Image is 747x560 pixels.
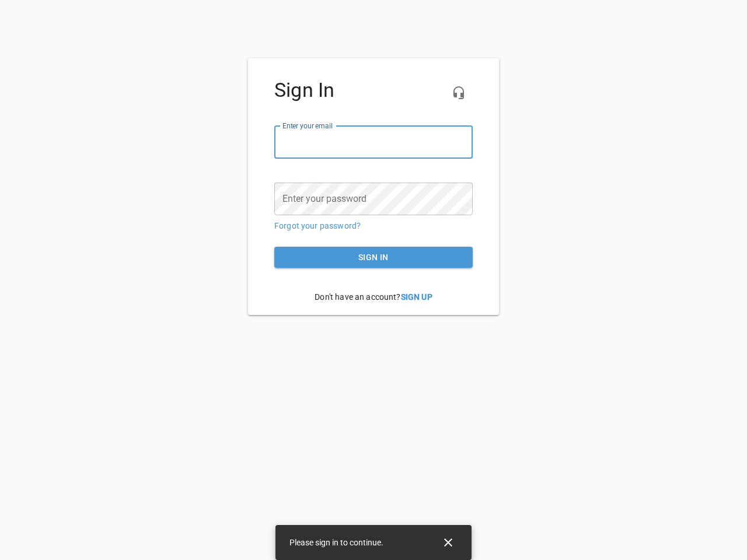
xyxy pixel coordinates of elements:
button: Sign in [274,247,473,268]
a: Forgot your password? [274,221,361,230]
p: Don't have an account? [274,282,473,312]
a: Sign Up [401,292,432,302]
iframe: Chat [492,131,738,551]
h4: Sign In [274,79,473,102]
span: Please sign in to continue. [289,538,383,547]
button: Close [434,528,462,556]
span: Sign in [284,250,463,265]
